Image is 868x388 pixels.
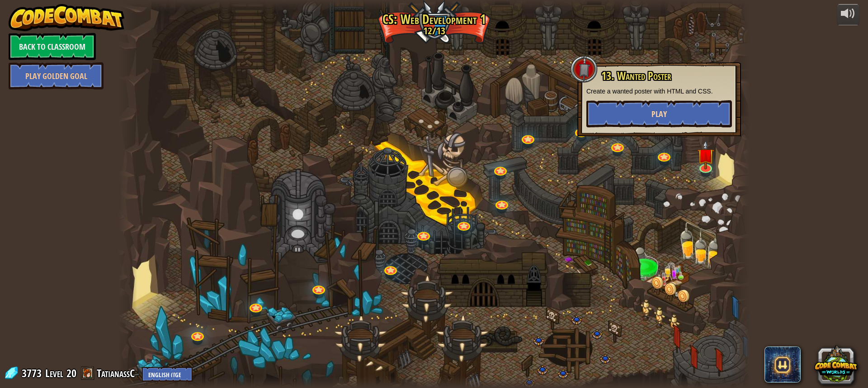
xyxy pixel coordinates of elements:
p: Create a wanted poster with HTML and CSS. [586,87,732,96]
a: Back to Classroom [9,33,96,60]
img: CodeCombat - Learn how to code by playing a game [9,4,124,31]
button: Play [586,100,732,127]
span: 3773 [22,366,44,380]
span: Play [651,108,667,120]
img: level-banner-unstarted.png [697,140,714,169]
button: Adjust volume [837,4,859,25]
a: TatianassC [97,366,137,380]
span: 13. Wanted Poster [601,68,671,84]
span: Level [45,366,63,381]
a: Play Golden Goal [9,62,104,89]
span: 20 [66,366,76,380]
